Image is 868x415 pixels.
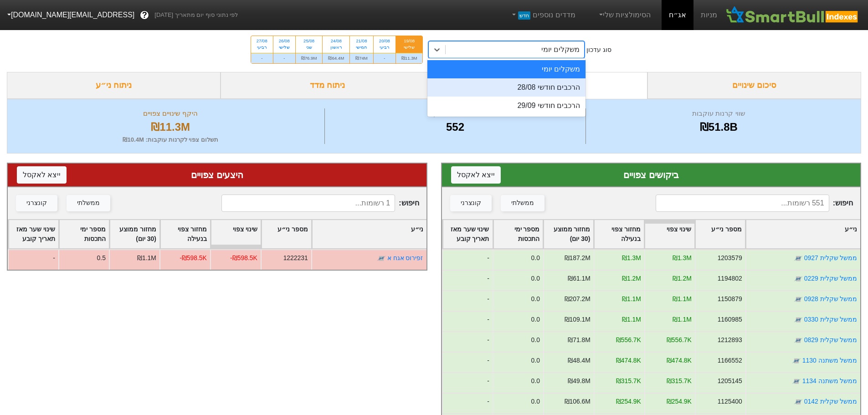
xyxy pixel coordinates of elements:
[350,53,373,63] div: ₪74M
[568,335,591,345] div: ₪71.8M
[442,290,493,311] div: -
[568,376,591,386] div: ₪49.8M
[531,397,539,406] div: 0.0
[531,253,539,263] div: 0.0
[374,53,395,63] div: -
[802,377,857,384] a: ממשל משתנה 1134
[312,220,426,248] div: Toggle SortBy
[793,315,802,324] img: tase link
[77,198,100,208] div: ממשלתי
[59,220,109,248] div: Toggle SortBy
[160,220,210,248] div: Toggle SortBy
[717,274,742,283] div: 1194802
[279,38,290,44] div: 26/08
[257,38,267,44] div: 27/08
[327,108,583,119] div: מספר ניירות ערך
[67,195,110,211] button: ממשלתי
[695,220,745,248] div: Toggle SortBy
[647,72,861,99] div: סיכום שינויים
[493,220,543,248] div: Toggle SortBy
[531,294,539,304] div: 0.0
[8,249,58,270] div: -
[616,335,641,345] div: ₪556.7K
[804,336,857,343] a: ממשל שקלית 0829
[717,294,742,304] div: 1150879
[396,53,423,63] div: ₪11.3M
[518,11,530,20] span: חדש
[594,6,655,24] a: הסימולציות שלי
[323,53,349,63] div: ₪64.4M
[283,253,308,263] div: 1222231
[230,253,257,263] div: -₪598.5K
[531,335,539,345] div: 0.0
[9,220,58,248] div: Toggle SortBy
[442,393,493,413] div: -
[717,376,742,386] div: 1205145
[221,195,395,212] input: 1 רשומות...
[544,220,593,248] div: Toggle SortBy
[427,97,586,115] div: הרכבים חודשי 29/09
[97,253,106,263] div: 0.5
[442,372,493,393] div: -
[16,195,57,211] button: קונצרני
[19,135,322,144] div: תשלום צפוי לקרנות עוקבות : ₪10.4M
[387,254,423,261] a: זפירוס אגח א
[355,38,368,44] div: 21/08
[621,315,641,324] div: ₪1.1M
[793,336,802,345] img: tase link
[301,44,317,51] div: שני
[511,198,534,208] div: ממשלתי
[804,316,857,323] a: ממשל שקלית 0330
[180,253,207,263] div: -₪598.5K
[355,44,368,51] div: חמישי
[804,275,857,282] a: ממשל שקלית 0229
[327,119,583,135] div: 552
[804,254,857,261] a: ממשל שקלית 0927
[379,38,390,44] div: 20/08
[137,253,156,263] div: ₪1.1M
[507,6,579,24] a: מדדים נוספיםחדש
[616,376,641,386] div: ₪315.7K
[442,311,493,331] div: -
[427,78,586,97] div: הרכבים חודשי 28/08
[672,274,691,283] div: ₪1.2M
[451,166,501,184] button: ייצא לאקסל
[717,335,742,345] div: 1212893
[586,45,611,55] div: סוג עדכון
[273,53,295,63] div: -
[442,270,493,290] div: -
[588,119,849,135] div: ₪51.8B
[501,195,544,211] button: ממשלתי
[568,274,591,283] div: ₪61.1M
[442,249,493,270] div: -
[621,294,641,304] div: ₪1.1M
[142,9,147,21] span: ?
[541,44,580,55] div: משקלים יומי
[221,72,434,99] div: ניתוח מדד
[17,168,417,182] div: היצעים צפויים
[401,44,417,51] div: שלישי
[672,253,691,263] div: ₪1.3M
[564,397,590,406] div: ₪106.6M
[301,38,317,44] div: 25/08
[379,44,390,51] div: רביעי
[656,195,853,212] span: חיפוש :
[427,60,586,78] div: משקלים יומי
[19,108,322,119] div: היקף שינויים צפויים
[791,377,801,386] img: tase link
[531,274,539,283] div: 0.0
[531,356,539,365] div: 0.0
[401,38,417,44] div: 19/08
[17,166,67,184] button: ייצא לאקסל
[802,357,857,364] a: ממשל משתנה 1130
[793,397,802,406] img: tase link
[7,72,221,99] div: ניתוח ני״ע
[211,220,261,248] div: Toggle SortBy
[791,356,801,365] img: tase link
[672,315,691,324] div: ₪1.1M
[257,44,267,51] div: רביעי
[616,397,641,406] div: ₪254.9K
[594,220,644,248] div: Toggle SortBy
[616,356,641,365] div: ₪474.8K
[110,220,159,248] div: Toggle SortBy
